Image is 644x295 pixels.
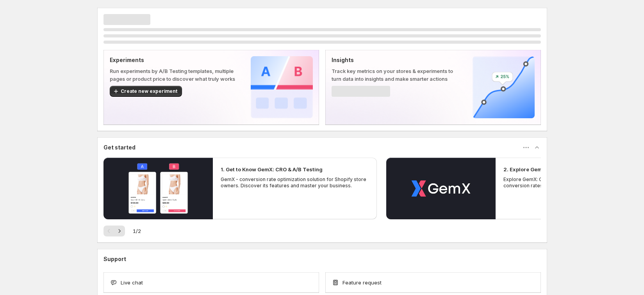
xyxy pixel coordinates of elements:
p: Run experiments by A/B Testing templates, multiple pages or product price to discover what truly ... [110,67,238,83]
span: Create new experiment [121,88,177,94]
p: Experiments [110,56,238,64]
h3: Support [103,255,126,263]
img: Experiments [251,56,313,118]
button: Play video [103,158,213,219]
p: GemX - conversion rate optimization solution for Shopify store owners. Discover its features and ... [221,176,369,189]
button: Create new experiment [110,86,182,97]
button: Play video [386,158,496,219]
h3: Get started [103,144,136,151]
p: Insights [332,56,460,64]
button: Next [114,226,125,236]
span: Feature request [343,279,382,286]
img: Insights [473,56,535,118]
h2: 2. Explore GemX: CRO & A/B Testing Use Cases [503,165,624,173]
p: Track key metrics on your stores & experiments to turn data into insights and make smarter actions [332,67,460,83]
span: 1 / 2 [133,227,141,235]
span: Live chat [121,279,143,286]
nav: Pagination [103,226,125,236]
h2: 1. Get to Know GemX: CRO & A/B Testing [221,165,323,173]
